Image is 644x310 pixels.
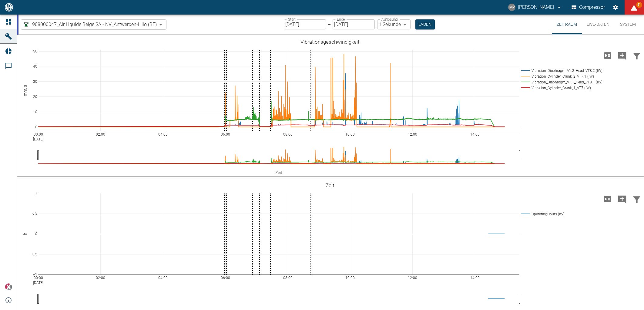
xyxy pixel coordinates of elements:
label: Auflösung [381,17,398,22]
button: System [614,15,642,34]
img: Xplore Logo [5,283,12,291]
button: marc.philipps@neac.de [507,2,563,13]
button: Laden [415,19,435,29]
button: Daten filtern [629,48,644,63]
button: Daten filtern [629,191,644,207]
label: Start [288,17,296,22]
input: DD.MM.YYYY [333,19,375,29]
span: Hohe Auflösung [600,196,615,201]
button: Einstellungen [610,2,621,13]
a: 908000047_Air Liquide Belge SA - NV_Antwerpen-Lillo (BE) [22,21,157,28]
img: logo [4,3,14,11]
input: DD.MM.YYYY [284,19,326,29]
button: Compressor [570,2,606,13]
span: Hohe Auflösung [600,52,615,58]
button: Zeitraum [552,15,582,34]
button: Kommentar hinzufügen [615,191,629,207]
button: Live-Daten [582,15,614,34]
p: – [328,21,331,28]
label: Ende [337,17,345,22]
div: 1 Sekunde [377,19,411,29]
button: Kommentar hinzufügen [615,48,629,63]
div: MP [508,4,515,11]
span: 81 [636,2,642,8]
span: 908000047_Air Liquide Belge SA - NV_Antwerpen-Lillo (BE) [32,21,157,28]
